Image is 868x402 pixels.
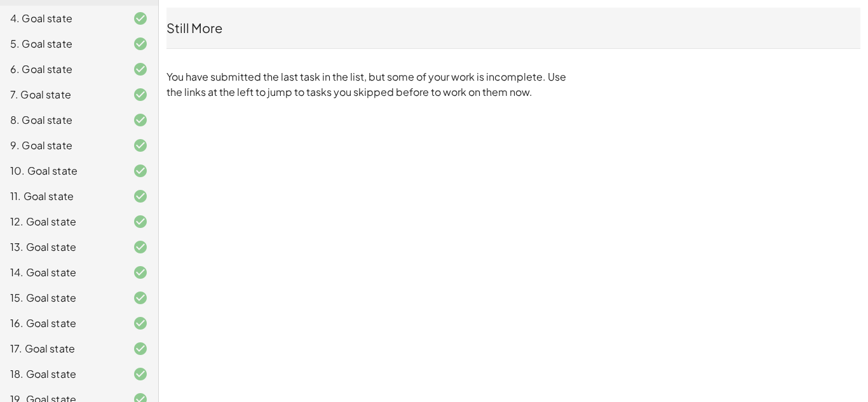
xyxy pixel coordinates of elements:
[133,11,148,26] i: Task finished and correct.
[10,239,112,255] div: 13. Goal state
[10,11,112,26] div: 4. Goal state
[133,366,148,382] i: Task finished and correct.
[10,214,112,229] div: 12. Goal state
[133,87,148,102] i: Task finished and correct.
[10,341,112,356] div: 17. Goal state
[133,62,148,77] i: Task finished and correct.
[133,214,148,229] i: Task finished and correct.
[10,163,112,178] div: 10. Goal state
[10,366,112,382] div: 18. Goal state
[133,316,148,331] i: Task finished and correct.
[10,290,112,305] div: 15. Goal state
[133,112,148,128] i: Task finished and correct.
[133,265,148,280] i: Task finished and correct.
[10,189,112,204] div: 11. Goal state
[10,112,112,128] div: 8. Goal state
[10,138,112,153] div: 9. Goal state
[166,19,860,37] div: Still More
[133,189,148,204] i: Task finished and correct.
[10,87,112,102] div: 7. Goal state
[133,138,148,153] i: Task finished and correct.
[10,316,112,331] div: 16. Goal state
[10,265,112,280] div: 14. Goal state
[133,36,148,51] i: Task finished and correct.
[10,62,112,77] div: 6. Goal state
[166,69,580,100] p: You have submitted the last task in the list, but some of your work is incomplete. Use the links ...
[133,290,148,305] i: Task finished and correct.
[133,341,148,356] i: Task finished and correct.
[133,163,148,178] i: Task finished and correct.
[10,36,112,51] div: 5. Goal state
[133,239,148,255] i: Task finished and correct.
